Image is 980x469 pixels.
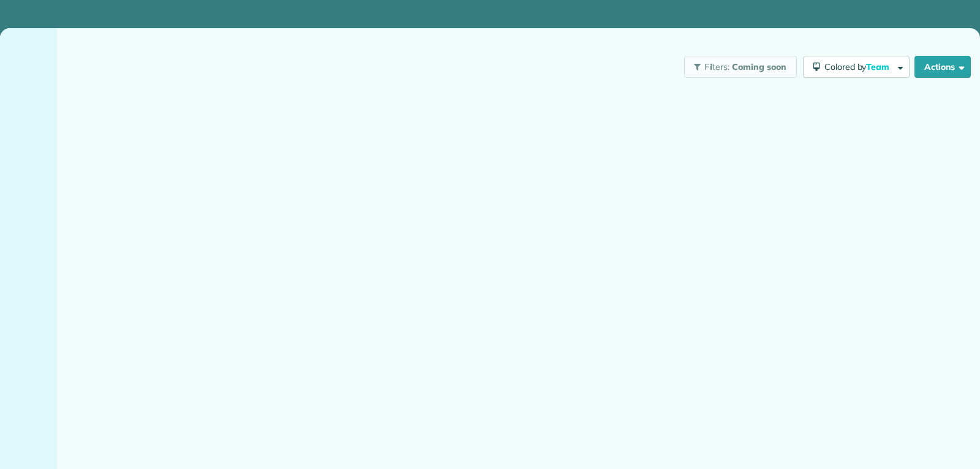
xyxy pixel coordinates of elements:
[803,56,910,78] button: Colored byTeam
[914,56,971,78] button: Actions
[866,61,891,72] span: Team
[824,61,894,72] span: Colored by
[732,61,787,72] span: Coming soon
[704,61,730,72] span: Filters:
